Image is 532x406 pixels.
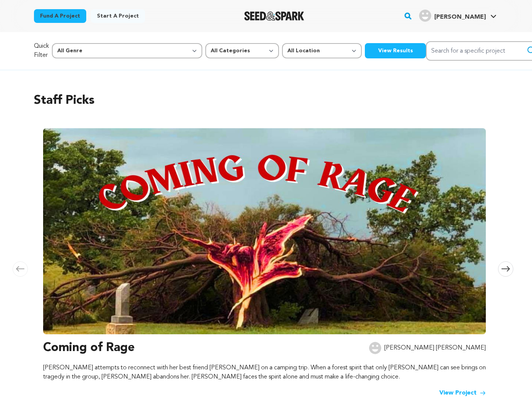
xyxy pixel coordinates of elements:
a: Sean Y.'s Profile [418,8,498,22]
img: Seed&Spark Logo Dark Mode [244,11,304,21]
p: [PERSON_NAME] attempts to reconnect with her best friend [PERSON_NAME] on a camping trip. When a ... [43,363,486,382]
img: user.png [369,342,381,354]
span: [PERSON_NAME] [434,14,486,20]
h2: Staff Picks [34,92,498,110]
p: [PERSON_NAME] [PERSON_NAME] [384,343,486,353]
a: Start a project [91,9,145,23]
h3: Coming of Rage [43,339,135,357]
a: View Project [439,388,486,398]
img: Coming of Rage image [43,128,486,334]
a: Fund a project [34,9,86,23]
button: View Results [365,43,426,58]
div: Sean Y.'s Profile [419,10,486,22]
span: Sean Y.'s Profile [418,8,498,24]
p: Quick Filter [34,42,49,60]
img: user.png [419,10,431,22]
a: Seed&Spark Homepage [244,11,304,21]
